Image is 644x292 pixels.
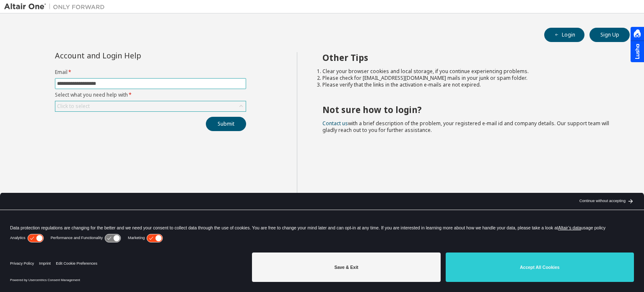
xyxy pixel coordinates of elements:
div: Click to select [55,101,246,111]
button: Sign Up [589,28,630,42]
div: Click to select [57,103,90,110]
h2: Not sure how to login? [322,104,615,115]
h2: Other Tips [322,52,615,63]
li: Please check for [EMAIL_ADDRESS][DOMAIN_NAME] mails in your junk or spam folder. [322,75,615,82]
img: Altair One [4,3,109,11]
li: Clear your browser cookies and local storage, if you continue experiencing problems. [322,68,615,75]
button: Submit [206,117,246,131]
label: Email [55,69,246,76]
div: Account and Login Help [55,52,208,59]
a: Contact us [322,120,348,127]
li: Please verify that the links in the activation e-mails are not expired. [322,82,615,88]
label: Select what you need help with [55,92,246,98]
button: Login [544,28,584,42]
span: with a brief description of the problem, your registered e-mail id and company details. Our suppo... [322,120,609,134]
